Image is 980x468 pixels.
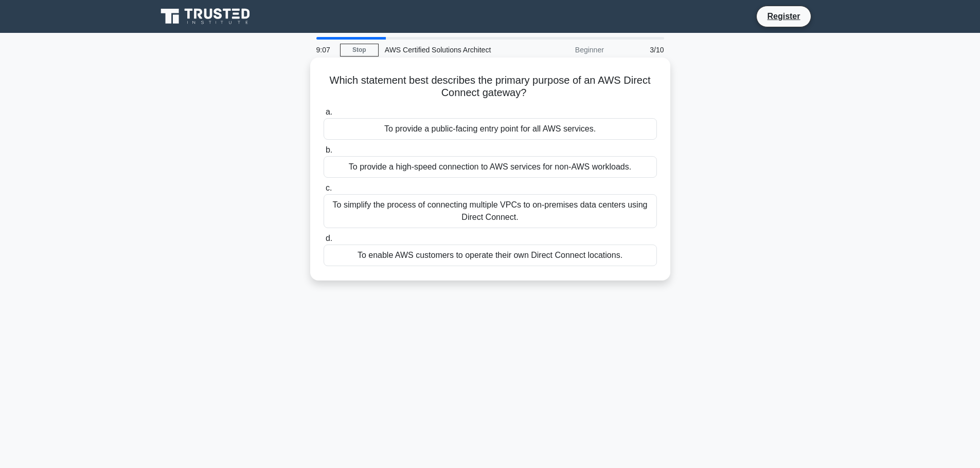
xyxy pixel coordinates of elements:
[324,156,657,178] div: To provide a high-speed connection to AWS services for non-AWS workloads.
[324,245,657,266] div: To enable AWS customers to operate their own Direct Connect locations.
[323,74,658,100] h5: Which statement best describes the primary purpose of an AWS Direct Connect gateway?
[340,44,379,57] a: Stop
[310,40,340,60] div: 9:07
[326,145,332,154] span: b.
[520,40,610,60] div: Beginner
[610,40,670,60] div: 3/10
[324,118,657,140] div: To provide a public-facing entry point for all AWS services.
[326,183,332,192] span: c.
[326,107,332,116] span: a.
[326,234,332,242] span: d.
[379,40,520,60] div: AWS Certified Solutions Architect
[761,10,806,23] a: Register
[324,194,657,228] div: To simplify the process of connecting multiple VPCs to on-premises data centers using Direct Conn...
